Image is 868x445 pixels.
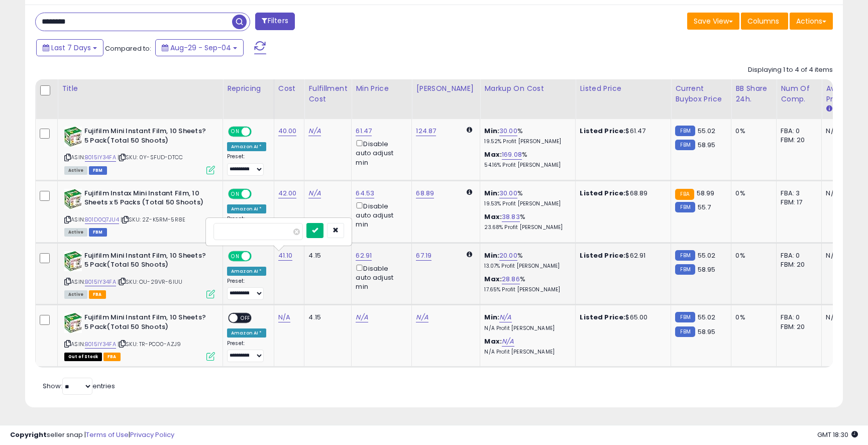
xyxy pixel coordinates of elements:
span: FBM [89,166,107,175]
strong: Copyright [10,430,47,439]
div: $61.47 [580,127,663,136]
div: 4.15 [308,313,344,322]
b: Max: [484,337,502,346]
a: N/A [416,312,428,322]
img: 517Tr8XmRAL._SL40_.jpg [64,251,82,271]
div: FBA: 3 [781,189,814,198]
button: Columns [741,13,788,30]
div: Amazon AI * [227,142,266,151]
small: FBM [675,140,695,150]
span: All listings currently available for purchase on Amazon [64,228,87,237]
div: $65.00 [580,313,663,322]
span: Columns [747,16,779,26]
b: Listed Price: [580,188,625,198]
span: 58.95 [698,140,716,150]
div: Disable auto adjust min [356,263,404,292]
span: Aug-29 - Sep-04 [170,43,231,53]
div: Avg Win Price [826,83,862,104]
span: | SKU: TR-PCO0-AZJ9 [118,340,181,348]
a: N/A [278,312,290,322]
span: 55.7 [698,202,711,212]
a: 41.10 [278,251,293,261]
a: N/A [308,188,320,198]
div: Title [62,83,219,94]
div: Displaying 1 to 4 of 4 items [748,65,833,75]
a: Terms of Use [86,430,129,439]
div: Current Buybox Price [675,83,727,104]
a: 30.00 [499,188,517,198]
small: FBA [675,189,694,200]
a: 40.00 [278,126,297,136]
p: N/A Profit [PERSON_NAME] [484,325,568,332]
span: FBA [89,290,106,299]
a: 124.87 [416,126,436,136]
a: B01D0Q7JU4 [85,215,119,224]
span: | SKU: 0Y-SFUD-DTCC [118,153,183,161]
div: % [484,212,568,231]
div: % [484,150,568,169]
b: Listed Price: [580,251,625,260]
div: Fulfillment Cost [308,83,347,104]
span: 2025-09-12 18:30 GMT [817,430,858,439]
a: B015IY34FA [85,278,116,286]
span: All listings currently available for purchase on Amazon [64,166,87,175]
a: N/A [499,312,511,322]
p: 23.68% Profit [PERSON_NAME] [484,224,568,231]
b: Listed Price: [580,312,625,322]
span: 55.02 [698,312,716,322]
div: Preset: [227,340,266,363]
p: 13.07% Profit [PERSON_NAME] [484,263,568,270]
div: Min Price [356,83,407,94]
div: 0% [735,127,769,136]
span: 55.02 [698,251,716,260]
div: FBM: 20 [781,260,814,269]
div: 0% [735,251,769,260]
div: Disable auto adjust min [356,138,404,167]
span: 58.95 [698,327,716,337]
button: Last 7 Days [36,39,103,56]
b: Fujifilm Mini Instant Film, 10 Sheets?5 Pack(Total 50 Shoots) [84,251,206,272]
a: N/A [308,126,320,136]
span: OFF [238,314,254,322]
b: Max: [484,212,502,221]
a: 30.00 [499,126,517,136]
a: 68.89 [416,188,434,198]
div: FBA: 0 [781,313,814,322]
small: FBM [675,264,695,275]
b: Max: [484,150,502,159]
span: | SKU: OU-29VR-6IUU [118,278,182,286]
img: 51HtZnhWfgL._SL40_.jpg [64,189,82,209]
div: FBM: 20 [781,136,814,145]
div: 0% [735,313,769,322]
span: FBA [103,353,121,361]
div: N/A [826,189,859,198]
small: FBM [675,250,695,261]
a: 42.00 [278,188,297,198]
div: ASIN: [64,127,215,173]
div: [PERSON_NAME] [416,83,476,94]
span: ON [229,252,242,260]
span: Last 7 Days [51,43,91,53]
a: 67.19 [416,251,431,261]
div: 4.15 [308,251,344,260]
div: Num of Comp. [781,83,817,104]
div: Cost [278,83,300,94]
div: Amazon AI * [227,204,266,213]
div: ASIN: [64,313,215,360]
p: N/A Profit [PERSON_NAME] [484,349,568,356]
a: 38.83 [502,212,520,222]
span: ON [229,128,242,136]
div: BB Share 24h. [735,83,772,104]
div: Markup on Cost [484,83,571,94]
span: Compared to: [105,44,151,53]
span: OFF [250,252,266,260]
a: 169.08 [502,150,522,160]
a: 61.47 [356,126,372,136]
p: 19.53% Profit [PERSON_NAME] [484,200,568,207]
span: 58.95 [698,265,716,274]
img: 517Tr8XmRAL._SL40_.jpg [64,313,82,333]
div: Repricing [227,83,270,94]
div: $68.89 [580,189,663,198]
button: Filters [255,13,294,30]
div: Preset: [227,278,266,300]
